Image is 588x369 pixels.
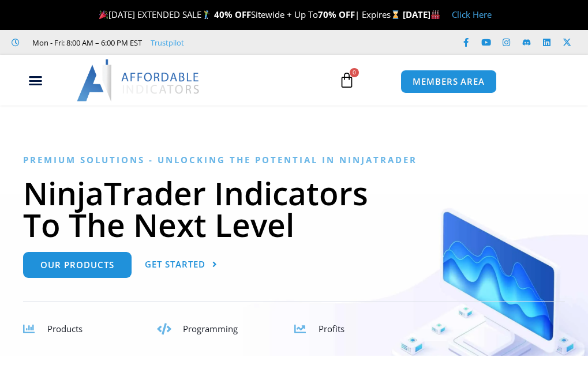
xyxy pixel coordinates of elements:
img: LogoAI | Affordable Indicators – NinjaTrader [77,59,201,101]
strong: 70% OFF [318,9,355,20]
img: ⌛ [391,10,400,19]
div: Menu Toggle [6,70,65,92]
a: MEMBERS AREA [400,70,497,93]
a: Our Products [23,252,132,278]
span: [DATE] EXTENDED SALE Sitewide + Up To | Expires [96,9,402,20]
span: Products [47,323,83,334]
a: Trustpilot [151,36,184,50]
span: Profits [319,323,344,334]
h1: NinjaTrader Indicators To The Next Level [23,177,565,240]
span: Programming [183,323,238,334]
a: 0 [321,63,372,97]
img: 🏭 [431,10,440,19]
h6: Premium Solutions - Unlocking the Potential in NinjaTrader [23,155,565,165]
span: Mon - Fri: 8:00 AM – 6:00 PM EST [29,36,142,50]
a: Click Here [452,9,492,20]
span: Get Started [145,260,205,269]
span: Our Products [40,261,114,269]
strong: [DATE] [403,9,440,20]
a: Get Started [145,252,218,278]
span: MEMBERS AREA [413,77,485,86]
span: 0 [350,68,359,77]
img: 🏌️‍♂️ [202,10,211,19]
img: 🎉 [99,10,108,19]
strong: 40% OFF [214,9,251,20]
